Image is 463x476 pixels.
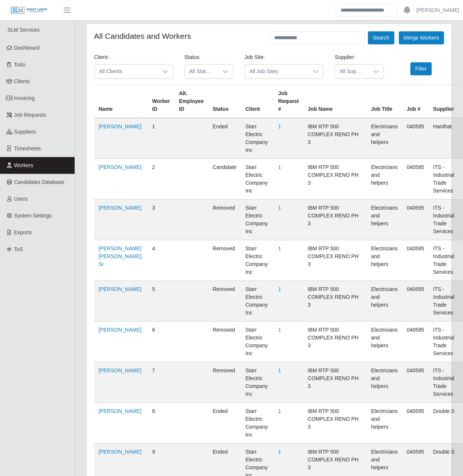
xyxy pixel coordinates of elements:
[14,213,52,219] span: System Settings
[402,85,429,118] th: Job #
[367,200,403,240] td: Electricians and helpers
[148,159,175,200] td: 2
[335,65,368,78] span: All Suppliers
[402,362,429,403] td: 040595
[148,240,175,281] td: 4
[14,162,34,168] span: Workers
[303,403,367,444] td: IBM RTP 500 COMPLEX RENO PH 3
[148,118,175,159] td: 1
[208,159,241,200] td: candidate
[208,85,241,118] th: Status
[14,45,40,51] span: Dashboard
[148,322,175,362] td: 6
[241,200,274,240] td: Starr Electric Company Inc
[98,449,141,455] a: [PERSON_NAME]
[184,53,201,61] label: Status:
[303,85,367,118] th: Job Name
[208,240,241,281] td: removed
[208,281,241,322] td: removed
[303,240,367,281] td: IBM RTP 500 COMPLEX RENO PH 3
[335,53,355,61] label: Supplier:
[14,229,32,235] span: Exports
[14,129,36,135] span: Suppliers
[303,118,367,159] td: IBM RTP 500 COMPLEX RENO PH 3
[367,322,403,362] td: Electricians and helpers
[98,327,141,333] a: [PERSON_NAME]
[303,281,367,322] td: IBM RTP 500 COMPLEX RENO PH 3
[367,85,403,118] th: Job Title
[98,205,141,211] a: [PERSON_NAME]
[94,65,158,78] span: All Clients
[278,449,281,455] a: 1
[278,408,281,414] a: 1
[245,65,308,78] span: All Job Sites
[402,200,429,240] td: 040595
[241,240,274,281] td: Starr Electric Company Inc
[241,403,274,444] td: Starr Electric Company Inc
[94,53,109,61] label: Client:
[94,31,191,41] h4: All Candidates and Workers
[241,362,274,403] td: Starr Electric Company Inc
[241,85,274,118] th: Client
[14,246,23,252] span: ToS
[98,245,143,267] a: [PERSON_NAME] [PERSON_NAME], Sr.
[402,322,429,362] td: 040595
[367,281,403,322] td: Electricians and helpers
[367,240,403,281] td: Electricians and helpers
[274,85,303,118] th: Job Request #
[402,159,429,200] td: 040595
[7,27,40,33] span: SLM Services
[241,281,274,322] td: Starr Electric Company Inc
[98,123,141,129] a: [PERSON_NAME]
[241,322,274,362] td: Starr Electric Company Inc
[98,164,141,170] a: [PERSON_NAME]
[98,367,141,373] a: [PERSON_NAME]
[303,200,367,240] td: IBM RTP 500 COMPLEX RENO PH 3
[208,322,241,362] td: removed
[278,286,281,292] a: 1
[367,118,403,159] td: Electricians and helpers
[416,6,459,14] a: [PERSON_NAME]
[241,159,274,200] td: Starr Electric Company Inc
[241,118,274,159] td: Starr Electric Company Inc
[185,65,218,78] span: All Statuses
[208,200,241,240] td: removed
[303,322,367,362] td: IBM RTP 500 COMPLEX RENO PH 3
[98,286,141,292] a: [PERSON_NAME]
[94,85,148,118] th: Name
[148,281,175,322] td: 5
[14,95,35,101] span: Invoicing
[278,367,281,373] a: 1
[244,53,265,61] label: Job Site:
[402,403,429,444] td: 040595
[14,196,28,202] span: Users
[148,362,175,403] td: 7
[278,205,281,211] a: 1
[14,145,41,151] span: Timesheets
[148,403,175,444] td: 8
[402,118,429,159] td: 040595
[402,240,429,281] td: 040595
[208,403,241,444] td: ended
[175,85,208,118] th: Alt. Employee ID
[368,31,394,44] button: Search
[367,362,403,403] td: Electricians and helpers
[278,164,281,170] a: 1
[303,159,367,200] td: IBM RTP 500 COMPLEX RENO PH 3
[278,245,281,251] a: 1
[410,62,432,75] button: Filter
[10,6,48,15] img: SLM Logo
[367,403,403,444] td: Electricians and helpers
[402,281,429,322] td: 040595
[148,200,175,240] td: 3
[208,118,241,159] td: ended
[303,362,367,403] td: IBM RTP 500 COMPLEX RENO PH 3
[399,31,444,44] button: Merge Workers
[14,78,30,84] span: Clients
[148,85,175,118] th: Worker ID
[367,159,403,200] td: Electricians and helpers
[208,362,241,403] td: removed
[14,62,25,68] span: Todo
[14,112,46,118] span: Job Requests
[336,4,398,17] input: Search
